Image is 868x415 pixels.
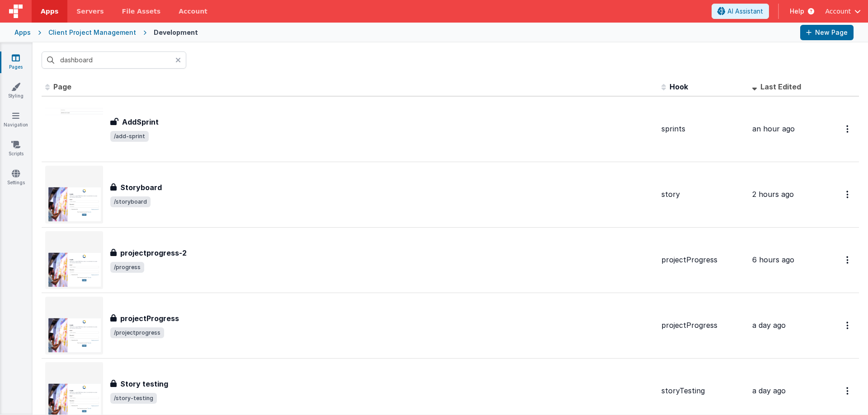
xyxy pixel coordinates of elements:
[800,25,854,40] button: New Page
[110,262,144,273] span: /progress
[752,321,786,330] span: a day ago
[120,313,179,324] h3: projectProgress
[841,316,855,335] button: Options
[712,4,769,19] button: AI Assistant
[120,247,187,258] h3: projectprogress-2
[110,196,151,207] span: /storyboard
[661,255,745,265] div: projectProgress
[42,51,186,69] input: Search pages, id's ...
[841,382,855,400] button: Options
[752,255,794,264] span: 6 hours ago
[110,393,157,404] span: /story-testing
[110,327,164,338] span: /projectprogress
[752,190,794,199] span: 2 hours ago
[14,28,31,37] div: Apps
[661,124,745,134] div: sprints
[110,131,149,142] span: /add-sprint
[790,7,804,16] span: Help
[661,320,745,331] div: projectProgress
[670,82,688,91] span: Hook
[825,7,851,16] span: Account
[825,7,861,16] button: Account
[752,386,786,395] span: a day ago
[661,189,745,200] div: story
[76,7,104,16] span: Servers
[841,120,855,138] button: Options
[752,124,795,133] span: an hour ago
[760,82,801,91] span: Last Edited
[53,82,71,91] span: Page
[841,251,855,269] button: Options
[841,185,855,204] button: Options
[120,378,168,389] h3: Story testing
[154,28,198,37] div: Development
[48,28,136,37] div: Client Project Management
[120,182,162,193] h3: Storyboard
[41,7,58,16] span: Apps
[661,386,745,396] div: storyTesting
[122,7,161,16] span: File Assets
[122,117,159,127] h3: AddSprint
[727,7,763,16] span: AI Assistant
